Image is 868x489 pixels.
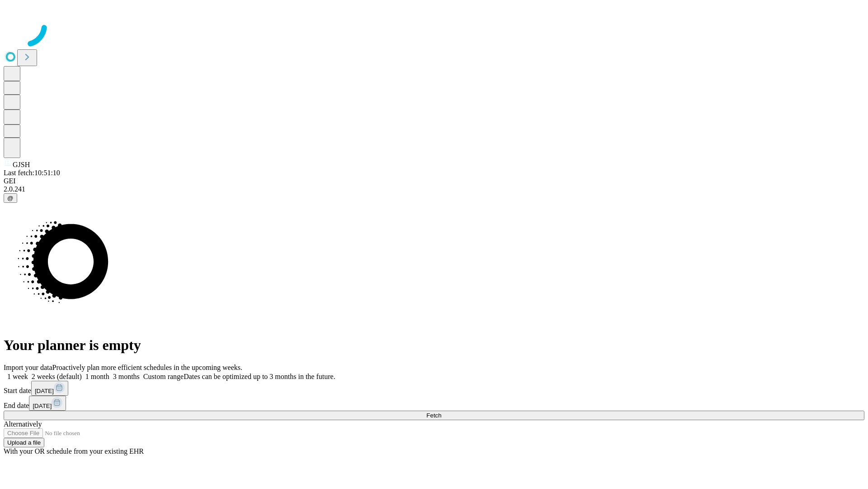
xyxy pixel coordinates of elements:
[4,396,864,411] div: End date
[7,195,14,201] span: @
[32,373,82,380] span: 2 weeks (default)
[29,396,66,411] button: [DATE]
[4,193,17,203] button: @
[113,373,140,380] span: 3 months
[184,373,335,380] span: Dates can be optimized up to 3 months in the future.
[52,364,242,371] span: Proactively plan more efficient schedules in the upcoming weeks.
[4,177,864,185] div: GEI
[4,185,864,193] div: 2.0.241
[13,161,30,168] span: GJSH
[4,169,60,177] span: Last fetch: 10:51:10
[31,381,68,396] button: [DATE]
[4,420,42,428] span: Alternatively
[35,388,54,394] span: [DATE]
[143,373,184,380] span: Custom range
[4,337,864,354] h1: Your planner is empty
[426,412,441,419] span: Fetch
[4,438,44,447] button: Upload a file
[33,403,52,409] span: [DATE]
[4,411,864,420] button: Fetch
[4,447,144,455] span: With your OR schedule from your existing EHR
[4,381,864,396] div: Start date
[85,373,109,380] span: 1 month
[4,364,52,371] span: Import your data
[7,373,28,380] span: 1 week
